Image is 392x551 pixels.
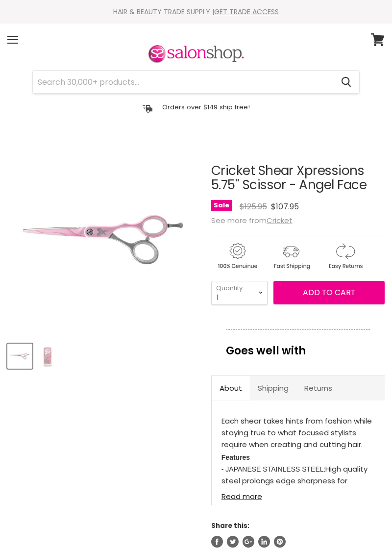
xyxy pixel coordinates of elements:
button: Add to cart [273,281,385,304]
span: $125.95 [240,201,267,212]
a: Cricket [267,215,293,225]
button: Search [333,71,359,93]
p: Goes well with [226,329,370,362]
span: Share this: [211,521,249,530]
a: GET TRADE ACCESS [214,7,279,17]
span: See more from [211,215,293,225]
img: Cricket Shear Xpressions 5.75" Scissor - Angel Face [8,345,31,367]
h1: Cricket Shear Xpressions 5.75" Scissor - Angel Face [211,164,385,192]
span: $107.95 [271,201,299,212]
img: shipping.gif [265,241,317,271]
b: Features [221,453,250,461]
p: Orders over $149 ship free! [162,103,250,111]
div: Product thumbnails [6,341,203,369]
div: Cricket Shear Xpressions 5.75 [7,139,202,334]
img: Cricket Shear Xpressions 5.75" Scissor - Angel Face [36,345,59,367]
p: Each shear takes hints from fashion while staying true to what focused stylists require when crea... [221,415,375,451]
a: Shipping [250,376,296,400]
a: Read more [221,486,375,501]
button: Cricket Shear Xpressions 5.75" Scissor - Angel Face [35,344,60,369]
span: - JAPANESE STAINLESS STEEL: [221,465,326,473]
a: About [212,376,250,400]
form: Product [32,70,360,94]
a: Returns [296,376,340,400]
img: Cricket Shear Xpressions 5.75" Scissor - Angel Face [7,142,202,331]
input: Search [33,71,333,93]
button: Cricket Shear Xpressions 5.75" Scissor - Angel Face [7,344,32,369]
img: genuine.gif [211,241,263,271]
span: Sale [211,200,232,211]
span: High quality steel prolongs edge sharpness for increased durability and performance. [221,464,368,498]
img: returns.gif [319,241,371,271]
aside: Share this: [211,521,385,547]
span: Add to cart [303,287,355,298]
select: Quantity [211,281,268,305]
